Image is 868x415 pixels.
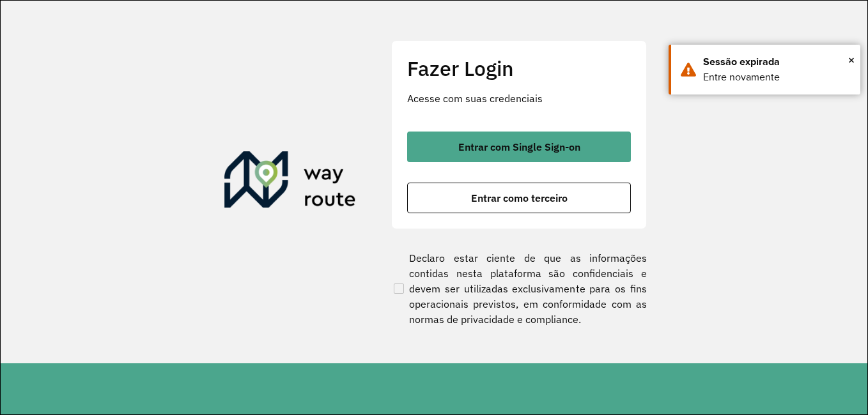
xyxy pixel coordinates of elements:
[848,50,855,70] span: ×
[224,151,356,213] img: Roteirizador AmbevTech
[471,193,568,203] span: Entrar como terceiro
[848,50,855,70] button: Close
[407,56,631,80] h2: Fazer Login
[407,183,631,213] button: button
[703,54,851,70] div: Sessão expirada
[458,142,580,152] span: Entrar com Single Sign-on
[391,250,647,327] label: Declaro estar ciente de que as informações contidas nesta plataforma são confidenciais e devem se...
[407,132,631,162] button: button
[703,70,851,85] div: Entre novamente
[407,91,631,106] p: Acesse com suas credenciais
